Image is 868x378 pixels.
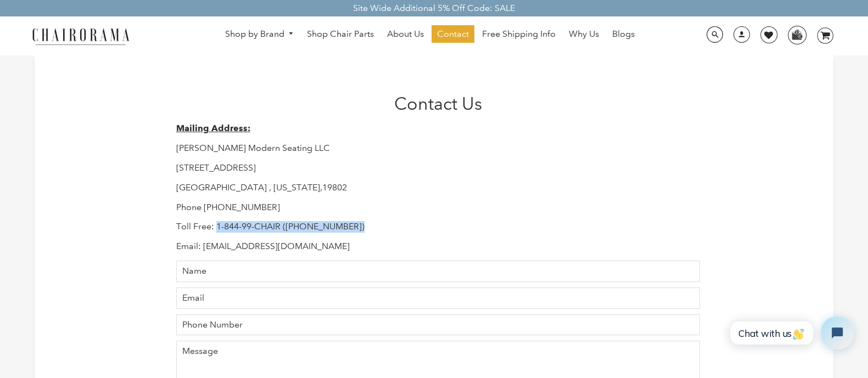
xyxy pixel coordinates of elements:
p: [GEOGRAPHIC_DATA] , [US_STATE],19802 [176,182,701,194]
a: Blogs [607,25,640,43]
input: Phone Number [176,314,701,336]
a: Free Shipping Info [477,25,561,43]
span: Free Shipping Info [482,29,556,40]
span: Why Us [569,29,599,40]
a: Shop by Brand [220,26,300,43]
a: Why Us [563,25,604,43]
input: Name [176,261,701,282]
span: About Us [387,29,424,40]
p: [STREET_ADDRESS] [176,162,701,174]
p: [PERSON_NAME] Modern Seating LLC [176,143,701,154]
span: Shop Chair Parts [307,29,374,40]
a: About Us [382,25,429,43]
p: Phone [PHONE_NUMBER] [176,202,701,213]
a: Contact [432,25,474,43]
img: chairorama [26,26,136,46]
p: Email: [EMAIL_ADDRESS][DOMAIN_NAME] [176,241,701,252]
iframe: Tidio Chat [718,307,863,359]
a: Shop Chair Parts [301,25,379,43]
input: Email [176,287,701,309]
p: Toll Free: 1-844-99-CHAIR ([PHONE_NUMBER]) [176,221,701,233]
h1: Contact Us [176,93,701,114]
span: Blogs [612,29,635,40]
span: Contact [437,29,469,40]
strong: Mailing Address: [176,123,250,133]
img: WhatsApp_Image_2024-07-12_at_16.23.01.webp [788,26,805,43]
nav: DesktopNavigation [182,25,677,46]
